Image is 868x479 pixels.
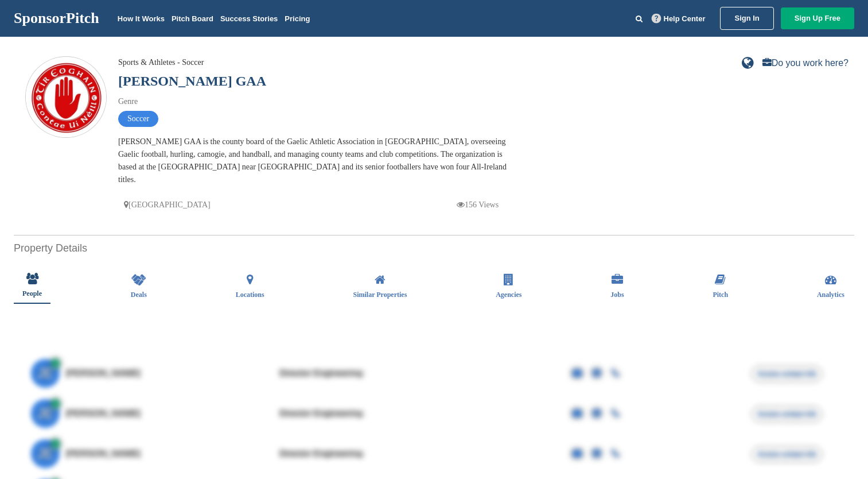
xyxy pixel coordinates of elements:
[457,198,499,212] p: 156 Views
[118,14,165,23] a: How It Works
[65,409,141,418] span: [PERSON_NAME]
[14,241,854,256] h2: Property Details
[14,11,99,26] a: SponsorPitch
[22,290,42,297] span: People
[26,57,106,138] img: Sponsorpitch & Tyrone GAA
[610,291,624,298] span: Jobs
[31,434,837,474] a: JE [PERSON_NAME] Director Engineering Access contact info
[279,369,451,378] div: Director Engineering
[762,59,848,68] a: Do you work here?
[720,7,773,30] a: Sign In
[118,56,204,69] div: Sports & Athletes - Soccer
[118,136,520,186] div: [PERSON_NAME] GAA is the county board of the Gaelic Athletic Association in [GEOGRAPHIC_DATA], ov...
[118,95,520,108] div: Genre
[65,369,141,378] span: [PERSON_NAME]
[279,409,451,418] div: Director Engineering
[118,111,158,127] span: Soccer
[751,365,823,383] span: Access contact info
[713,291,728,298] span: Pitch
[31,353,837,393] a: JE [PERSON_NAME] Director Engineering Access contact info
[31,393,837,434] a: JE [PERSON_NAME] Director Engineering Access contact info
[31,359,60,388] span: JE
[751,405,823,423] span: Access contact info
[172,14,213,23] a: Pitch Board
[496,291,521,298] span: Agencies
[118,74,266,88] a: [PERSON_NAME] GAA
[236,291,264,298] span: Locations
[220,14,278,23] a: Success Stories
[649,12,708,25] a: Help Center
[131,291,147,298] span: Deals
[285,14,310,23] a: Pricing
[124,198,211,212] p: [GEOGRAPHIC_DATA]
[31,399,60,428] span: JE
[817,291,844,298] span: Analytics
[353,291,407,298] span: Similar Properties
[781,7,854,29] a: Sign Up Free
